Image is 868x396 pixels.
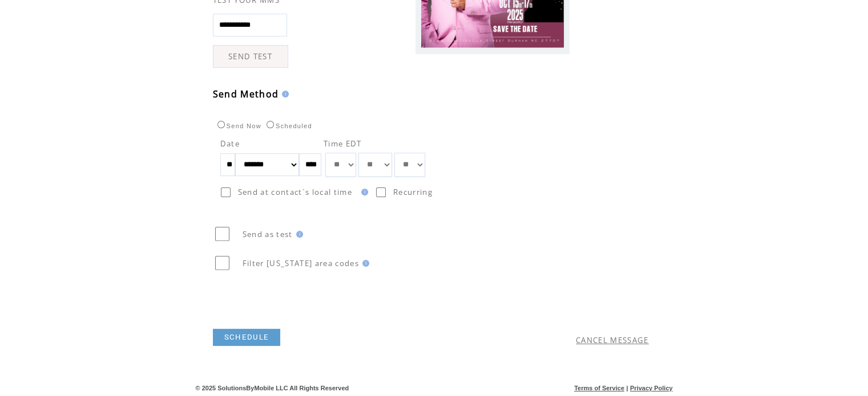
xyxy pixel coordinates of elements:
span: Filter [US_STATE] area codes [243,258,359,268]
img: help.gif [278,91,289,97]
a: Privacy Policy [630,385,673,391]
span: Send Method [213,88,279,100]
span: Send at contact`s local time [238,187,352,197]
a: CANCEL MESSAGE [576,335,649,345]
a: Terms of Service [574,385,624,391]
a: SCHEDULE [213,329,281,346]
label: Send Now [215,123,261,129]
img: help.gif [359,260,369,267]
label: Scheduled [264,123,312,129]
span: Time EDT [324,138,362,149]
span: Send as test [243,229,293,239]
span: Date [220,138,240,149]
input: Send Now [217,121,225,128]
input: Scheduled [267,121,274,128]
img: help.gif [293,231,303,238]
img: help.gif [358,189,368,195]
span: Recurring [393,187,433,197]
span: © 2025 SolutionsByMobile LLC All Rights Reserved [196,385,349,391]
span: | [626,385,628,391]
a: SEND TEST [213,45,288,68]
